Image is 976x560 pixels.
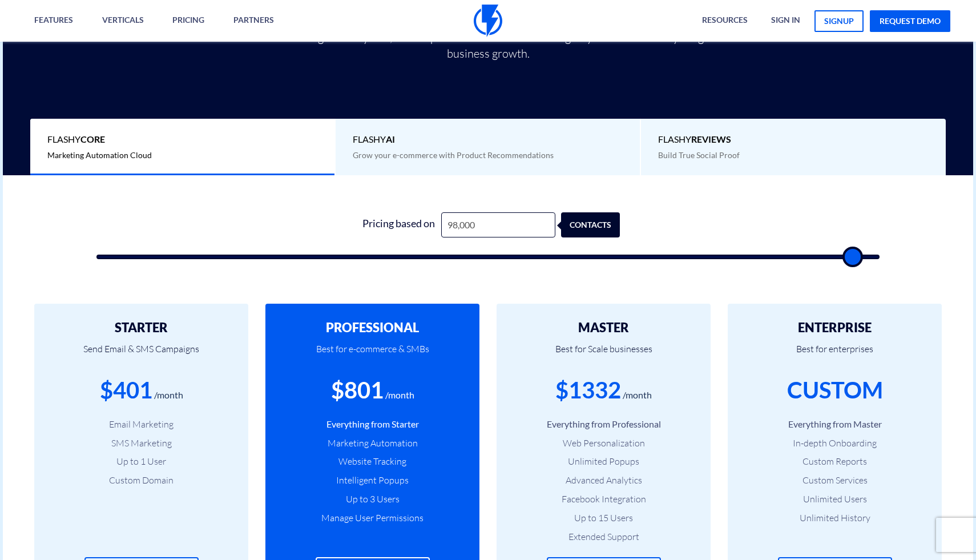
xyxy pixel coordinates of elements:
li: Custom Domain [51,474,231,487]
li: Unlimited History [745,511,925,525]
li: Web Personalization [514,437,693,450]
li: In-depth Onboarding [745,437,925,450]
p: Best for Scale businesses [514,335,693,374]
h2: ENTERPRISE [745,321,925,335]
li: Email Marketing [51,418,231,431]
a: signup [814,10,864,32]
div: Pricing based on [356,212,441,238]
p: Send Email & SMS Campaigns [51,335,231,374]
li: Extended Support [514,530,693,543]
div: /month [623,389,652,402]
li: Everything from Professional [514,418,693,431]
b: Core [80,134,105,144]
div: /month [385,389,414,402]
li: Everything from Master [745,418,925,431]
li: Advanced Analytics [514,474,693,487]
li: SMS Marketing [51,437,231,450]
li: Custom Reports [745,455,925,468]
span: Flashy [353,133,623,146]
h2: STARTER [51,321,231,335]
li: Up to 3 Users [283,493,462,506]
li: Custom Services [745,474,925,487]
li: Facebook Integration [514,493,693,506]
span: Flashy [47,133,317,146]
div: $401 [100,374,152,406]
div: CUSTOM [787,374,883,406]
span: Flashy [658,133,929,146]
p: Best for enterprises [745,335,925,374]
div: $801 [331,374,384,406]
span: Build True Social Proof [658,150,740,160]
h2: MASTER [514,321,693,335]
li: Marketing Automation [283,437,462,450]
li: Everything from Starter [283,418,462,431]
h2: PROFESSIONAL [283,321,462,335]
div: $1332 [555,374,621,406]
li: Manage User Permissions [283,511,462,525]
li: Unlimited Users [745,493,925,506]
li: Up to 15 Users [514,511,693,525]
div: /month [154,389,183,402]
div: contacts [567,212,626,238]
a: request demo [870,10,950,32]
b: REVIEWS [691,134,731,144]
span: Grow your e-commerce with Product Recommendations [353,150,554,160]
li: Unlimited Popups [514,455,693,468]
li: Website Tracking [283,455,462,468]
p: Best for e-commerce & SMBs [283,335,462,374]
span: Marketing Automation Cloud [47,150,152,160]
li: Intelligent Popups [283,474,462,487]
li: Up to 1 User [51,455,231,468]
b: AI [386,134,395,144]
